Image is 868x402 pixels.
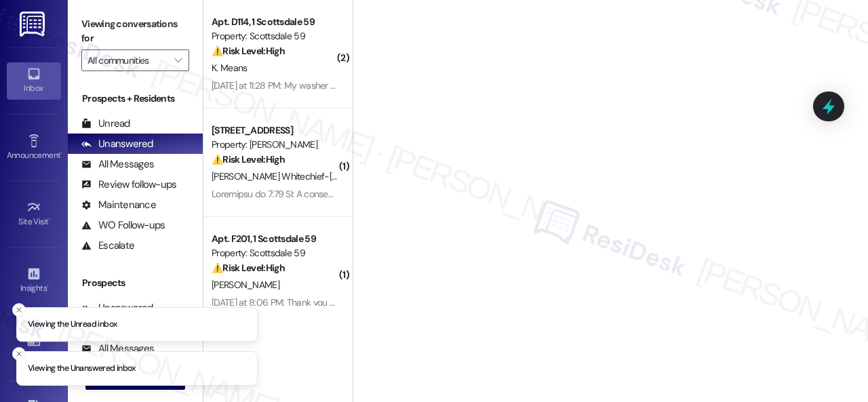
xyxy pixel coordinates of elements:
strong: ⚠️ Risk Level: High [212,45,285,57]
div: Unanswered [81,137,153,151]
strong: ⚠️ Risk Level: High [212,153,285,165]
div: Property: [PERSON_NAME] [212,138,337,152]
button: Close toast [12,347,26,361]
span: • [60,148,62,158]
input: All communities [87,49,167,71]
div: Apt. F201, 1 Scottsdale 59 [212,232,337,246]
div: Property: Scottsdale 59 [212,246,337,260]
div: Review follow-ups [81,178,176,192]
p: Viewing the Unread inbox [28,319,117,331]
div: Apt. D114, 1 Scottsdale 59 [212,15,337,29]
span: K. Means [212,62,247,74]
button: Close toast [12,303,26,317]
div: Prospects + Residents [68,92,203,106]
a: Site Visit • [7,196,61,233]
span: • [47,281,49,291]
div: [STREET_ADDRESS] [212,123,337,138]
div: Property: Scottsdale 59 [212,29,337,43]
span: [PERSON_NAME] Whitechief-[PERSON_NAME] [212,170,397,182]
div: Unread [81,117,130,131]
a: Insights • [7,262,61,299]
label: Viewing conversations for [81,14,189,49]
span: [PERSON_NAME] [212,279,279,291]
div: WO Follow-ups [81,218,165,233]
div: All Messages [81,157,154,172]
i:  [174,55,182,66]
span: • [49,215,51,224]
a: Buildings [7,329,61,365]
div: Prospects [68,276,203,290]
img: ResiDesk Logo [20,12,47,37]
div: Escalate [81,239,134,253]
p: Viewing the Unanswered inbox [28,363,136,375]
strong: ⚠️ Risk Level: High [212,262,285,274]
a: Inbox [7,62,61,99]
div: Maintenance [81,198,156,212]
